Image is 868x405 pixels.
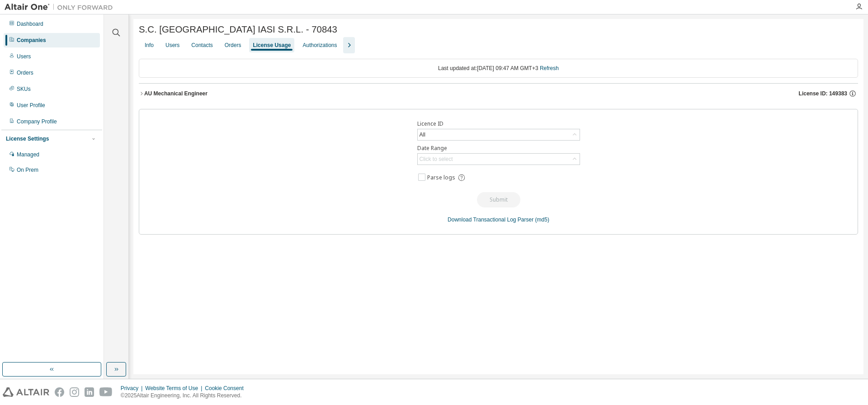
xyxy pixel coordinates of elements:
[6,135,49,142] div: License Settings
[139,59,858,78] div: Last updated at: [DATE] 09:47 AM GMT+3
[5,3,118,12] img: Altair One
[418,154,580,165] div: Click to select
[535,217,549,223] a: (md5)
[17,37,46,44] div: Companies
[477,192,520,207] button: Submit
[121,392,249,400] p: © 2025 Altair Engineering, Inc. All Rights Reserved.
[427,174,455,181] span: Parse logs
[17,102,45,109] div: User Profile
[139,84,858,104] button: AU Mechanical EngineerLicense ID: 149383
[99,387,113,397] img: youtube.svg
[165,42,179,49] div: Users
[417,120,580,127] label: Licence ID
[191,42,212,49] div: Contacts
[417,145,580,152] label: Date Range
[205,385,249,392] div: Cookie Consent
[17,151,39,158] div: Managed
[139,24,337,35] span: S.C. [GEOGRAPHIC_DATA] IASI S.R.L. - 70843
[3,387,49,397] img: altair_logo.svg
[448,217,533,223] a: Download Transactional Log Parser
[302,42,337,49] div: Authorizations
[17,85,31,93] div: SKUs
[144,90,208,97] div: AU Mechanical Engineer
[253,42,291,49] div: License Usage
[17,69,33,76] div: Orders
[70,387,79,397] img: instagram.svg
[17,20,43,28] div: Dashboard
[17,166,38,174] div: On Prem
[225,42,241,49] div: Orders
[799,90,847,97] span: License ID: 149383
[145,385,205,392] div: Website Terms of Use
[17,118,57,125] div: Company Profile
[145,42,154,49] div: Info
[17,53,31,60] div: Users
[121,385,145,392] div: Privacy
[55,387,64,397] img: facebook.svg
[85,387,94,397] img: linkedin.svg
[418,129,580,140] div: All
[418,130,427,140] div: All
[420,155,453,163] div: Click to select
[540,65,559,71] a: Refresh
